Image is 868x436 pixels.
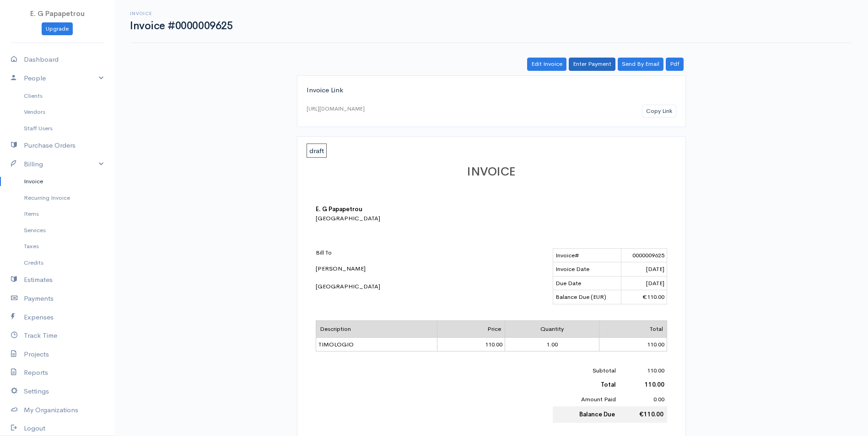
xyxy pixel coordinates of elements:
[505,337,599,351] td: 1.00
[316,337,437,351] td: TIMOLOGIO
[621,276,667,290] td: [DATE]
[553,248,621,262] td: Invoice#
[437,337,505,351] td: 110.00
[645,381,664,388] b: 110.00
[316,165,667,179] h1: INVOICE
[621,248,667,262] td: 0000009625
[621,262,667,276] td: [DATE]
[307,105,365,113] div: [URL][DOMAIN_NAME]
[599,321,667,338] td: Total
[619,392,667,407] td: 0.00
[316,248,476,291] div: [PERSON_NAME] [GEOGRAPHIC_DATA]
[130,20,232,32] h1: Invoice #0000009625
[553,290,621,304] td: Balance Due (EUR)
[130,11,232,16] h6: Invoice
[553,406,619,423] td: Balance Due
[553,276,621,290] td: Due Date
[601,381,616,388] b: Total
[437,321,505,338] td: Price
[642,105,676,118] button: Copy Link
[316,205,362,213] b: E. G Papapetrou
[307,85,676,96] div: Invoice Link
[42,22,73,36] a: Upgrade
[316,248,476,257] p: Bill To
[618,58,663,71] a: Send By Email
[553,262,621,276] td: Invoice Date
[505,321,599,338] td: Quantity
[619,363,667,378] td: 110.00
[621,290,667,304] td: €110.00
[619,406,667,423] td: €110.00
[316,214,476,223] div: [GEOGRAPHIC_DATA]
[553,392,619,407] td: Amount Paid
[30,9,85,18] span: E. G Papapetrou
[527,58,566,71] a: Edit Invoice
[599,337,667,351] td: 110.00
[316,321,437,338] td: Description
[569,58,615,71] a: Enter Payment
[666,58,684,71] a: Pdf
[553,363,619,378] td: Subtotal
[307,144,327,158] span: draft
